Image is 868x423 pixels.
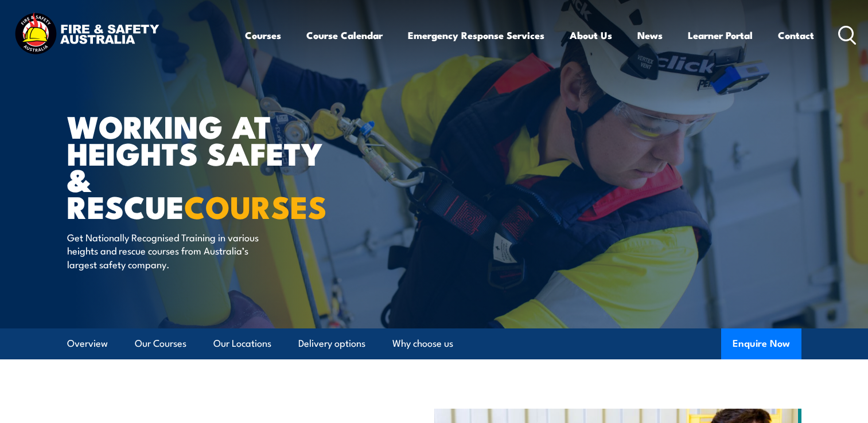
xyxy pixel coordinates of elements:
[570,20,612,50] a: About Us
[721,328,801,359] button: Enquire Now
[778,20,814,50] a: Contact
[298,328,365,359] a: Delivery options
[213,328,271,359] a: Our Locations
[392,328,453,359] a: Why choose us
[408,20,544,50] a: Emergency Response Services
[245,20,281,50] a: Courses
[306,20,383,50] a: Course Calendar
[184,182,327,229] strong: COURSES
[135,328,186,359] a: Our Courses
[67,328,108,359] a: Overview
[637,20,663,50] a: News
[67,112,351,220] h1: WORKING AT HEIGHTS SAFETY & RESCUE
[67,230,277,271] p: Get Nationally Recognised Training in various heights and rescue courses from Australia’s largest...
[688,20,753,50] a: Learner Portal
